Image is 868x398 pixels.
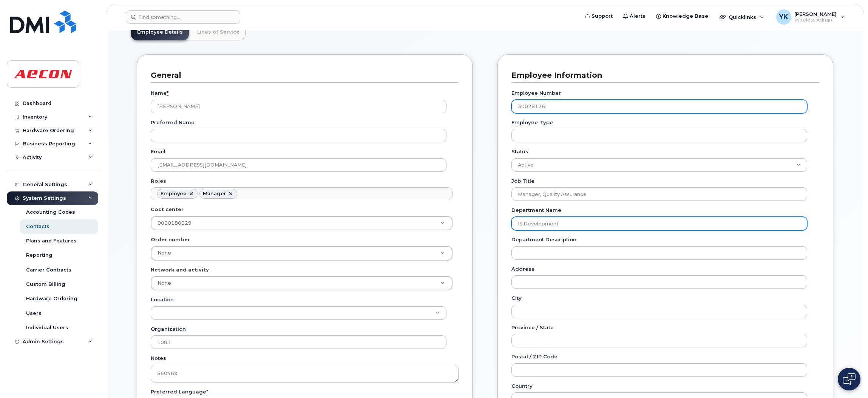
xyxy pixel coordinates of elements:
a: Alerts [618,9,651,24]
img: Open chat [843,373,856,385]
label: Roles [151,177,166,185]
div: Yulia Kanishcheva [771,9,850,25]
span: [PERSON_NAME] [794,11,837,17]
label: City [511,295,522,302]
span: Wireless Admin [794,17,837,23]
span: Knowledge Base [663,12,708,20]
input: Find something... [126,10,240,24]
a: None [151,276,452,290]
a: Knowledge Base [651,9,714,24]
label: Preferred Name [151,119,195,126]
a: Support [580,9,618,24]
span: Alerts [630,12,646,20]
a: 0000180029 [151,216,452,230]
span: 0000180029 [158,220,192,226]
label: Notes [151,355,166,362]
abbr: required [167,90,168,96]
label: Order number [151,236,190,243]
label: Network and activity [151,266,209,273]
label: Employee Type [511,119,553,126]
div: Manager [203,191,226,197]
label: Location [151,296,174,303]
span: Support [592,12,613,20]
div: Employee [161,191,187,197]
div: Quicklinks [714,9,769,25]
h3: General [151,70,453,80]
label: Name [151,89,168,97]
span: Quicklinks [729,14,756,20]
label: Department Name [511,207,561,214]
label: Department Description [511,236,576,243]
label: Organization [151,325,186,333]
label: Employee Number [511,89,561,97]
a: Employee Details [131,24,189,40]
textarea: 560469 [151,365,459,383]
label: Province / State [511,324,554,331]
span: None [158,280,171,286]
h3: Employee Information [511,70,814,80]
label: Address [511,265,534,273]
label: Cost center [151,206,184,213]
label: Preferred Language [151,388,208,395]
label: Country [511,383,533,390]
label: Job Title [511,177,534,185]
label: Status [511,148,528,155]
span: YK [779,12,788,22]
a: None [151,247,452,260]
a: Lines of Service [191,24,246,40]
label: Postal / ZIP Code [511,353,558,360]
span: None [158,250,171,256]
abbr: required [206,389,208,395]
label: Email [151,148,165,155]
